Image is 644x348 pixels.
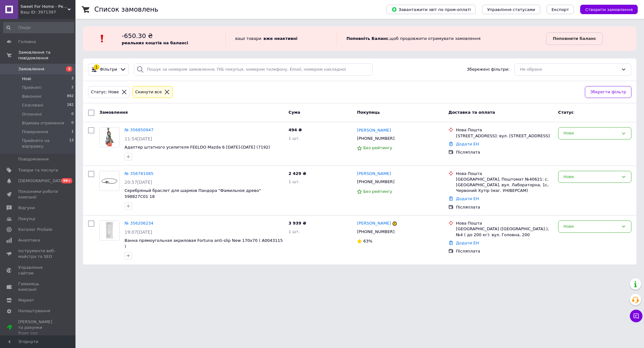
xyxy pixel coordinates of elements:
span: -650.30 ₴ [122,32,153,40]
a: № 356206234 [125,221,153,226]
b: вже неактивні [264,36,297,41]
span: Прийнято на відправку [22,138,69,149]
a: Поповнити баланс [546,32,603,45]
span: Замовлення [18,66,44,72]
a: № 356781085 [125,171,153,176]
a: [PERSON_NAME] [357,171,391,177]
div: ваші товари [225,31,337,46]
span: 494 ₴ [288,128,302,132]
span: Товари та послуги [18,167,58,173]
a: Додати ЕН [456,196,479,201]
a: Фото товару [99,220,119,241]
span: Збережені фільтри: [467,67,510,73]
span: Повідомлення [18,156,49,162]
b: Поповнити баланс [553,36,596,41]
div: 1 [94,64,99,70]
span: Експорт [552,7,569,12]
a: Адаптер штатного усилителя FEELDO Mazda 6 [DATE]-[DATE] (7192) [125,145,270,150]
span: 3 [71,76,74,82]
span: Виконані [22,94,42,99]
span: 19:07[DATE] [125,230,152,235]
div: [PHONE_NUMBER] [356,134,396,143]
span: 3 [66,66,72,72]
div: Cкинути все [134,89,163,95]
span: 11:54[DATE] [125,136,152,141]
span: 1 шт. [288,229,300,234]
span: 2 429 ₴ [288,171,306,176]
span: Відмова отримання [22,120,64,126]
span: 1 шт. [288,179,300,184]
span: 1 [71,129,74,135]
a: Серебряный браслет для шармов Пандора "Фамильное древо" 598827C01 18 [125,188,261,199]
span: [PERSON_NAME] та рахунки [18,319,58,336]
img: Фото товару [100,171,119,191]
button: Завантажити звіт по пром-оплаті [386,5,476,14]
a: Створити замовлення [574,7,638,12]
div: Післяплата [456,204,553,210]
a: Фото товару [99,127,119,147]
button: Чат з покупцем [630,310,642,322]
span: Покупець [357,110,380,115]
div: Статус: Нове [90,89,120,95]
img: Фото товару [100,221,119,240]
img: :exclamation: [97,34,107,43]
span: Оплачені [22,111,42,117]
span: 13 [69,138,74,149]
span: Завантажити звіт по пром-оплаті [391,7,471,12]
span: Інструменти веб-майстра та SEO [18,248,58,259]
img: Фото товару [100,128,119,147]
span: 3 939 ₴ [288,221,306,226]
span: Прийняті [22,85,42,90]
a: № 356850947 [125,128,153,132]
span: Скасовані [22,102,43,108]
span: Замовлення та повідомлення [18,50,75,61]
span: Замовлення [99,110,128,115]
div: Нова Пошта [456,127,553,133]
div: Післяплата [456,248,553,254]
span: 99+ [61,178,72,183]
span: Аналітика [18,237,40,243]
div: Нове [563,223,619,230]
button: Управління статусами [482,5,540,14]
span: Головна [18,39,36,45]
a: [PERSON_NAME] [357,128,391,133]
span: 63% [363,239,372,243]
span: Без рейтингу [363,145,392,150]
span: Управління статусами [487,7,535,12]
span: Статус [558,110,574,115]
span: Управління сайтом [18,265,58,276]
div: [GEOGRAPHIC_DATA] ([GEOGRAPHIC_DATA].), №4 ( до 200 кг): вул. Головна, 200 [456,226,553,237]
span: Cума [288,110,300,115]
div: [PHONE_NUMBER] [356,228,396,236]
a: Ванна прямоугольная акриловая Fortuna anti-slip New 170x70 ( А0043115 ) [125,238,283,249]
b: Поповніть Баланс [347,36,388,41]
a: Додати ЕН [456,241,479,245]
div: Нове [563,174,619,180]
span: Sweet For Home - Речі для дому [20,4,68,9]
div: Ваш ID: 3971397 [20,9,75,15]
div: [PHONE_NUMBER] [356,178,396,186]
div: Нова Пошта [456,171,553,177]
input: Пошук за номером замовлення, ПІБ покупця, номером телефону, Email, номером накладної [134,63,373,76]
b: реальних коштів на балансі [122,41,188,45]
span: Покупці [18,216,35,222]
span: Нові [22,76,31,82]
span: Доставка та оплата [448,110,495,115]
button: Зберегти фільтр [585,86,631,98]
button: Створити замовлення [580,5,638,14]
span: [DEMOGRAPHIC_DATA] [18,178,65,184]
span: 2 [71,85,74,90]
span: Зберегти фільтр [590,89,626,95]
span: 0 [71,111,74,117]
a: Додати ЕН [456,142,479,146]
div: Нове [563,130,619,137]
div: Prom топ [18,330,58,336]
div: Нова Пошта [456,220,553,226]
div: Післяплата [456,150,553,155]
span: 282 [67,102,74,108]
span: 892 [67,94,74,99]
a: Фото товару [99,171,119,191]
